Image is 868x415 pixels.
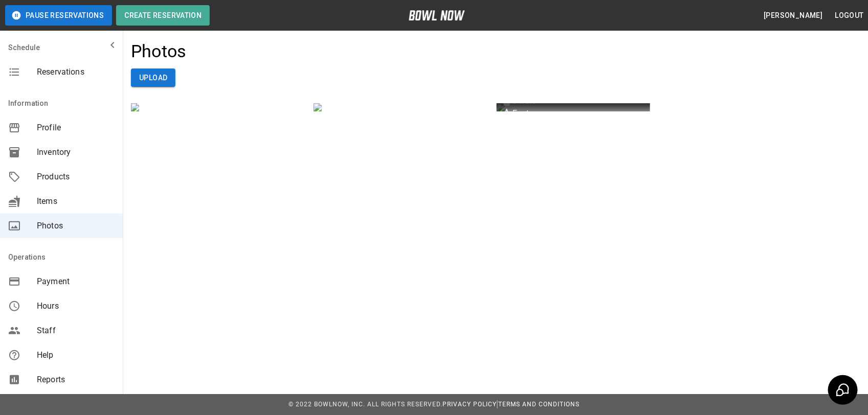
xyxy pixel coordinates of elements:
[116,5,210,26] button: Create Reservation
[831,6,868,25] button: Logout
[37,220,115,232] span: Photos
[37,349,115,361] span: Help
[131,103,284,111] img: businesses%2FEFjKfRvjWPeb6Xvbf9hK%2Fimages%2F8rssLJhtnahatwd0RxZ7
[37,325,115,337] span: Staff
[5,5,112,26] button: Pause Reservations
[37,66,115,78] span: Reservations
[409,10,465,20] img: logo
[37,374,115,386] span: Reports
[37,195,115,207] span: Items
[37,300,115,312] span: Hours
[513,107,541,120] p: Feature
[37,122,115,134] span: Profile
[498,401,580,408] a: Terms and Conditions
[288,401,442,408] span: © 2022 BowlNow, Inc. All Rights Reserved.
[314,103,467,111] img: businesses%2FEFjKfRvjWPeb6Xvbf9hK%2Fimages%2FP3vlDDgDa1c8ygBdpuYI
[131,68,175,87] button: Upload
[37,146,115,158] span: Inventory
[37,171,115,183] span: Products
[497,103,545,124] button: Feature
[37,275,115,288] span: Payment
[442,401,497,408] a: Privacy Policy
[131,41,187,62] h4: Photos
[760,6,827,25] button: [PERSON_NAME]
